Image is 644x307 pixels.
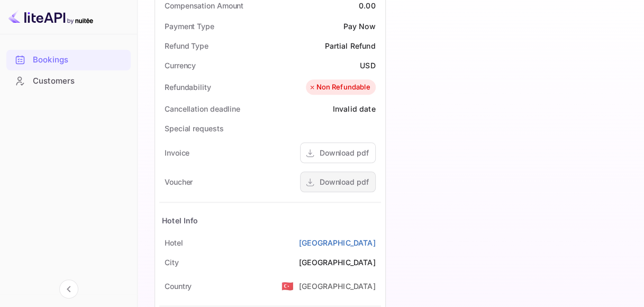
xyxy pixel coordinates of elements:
[165,147,189,158] div: Invoice
[165,60,196,71] div: Currency
[165,40,208,51] div: Refund Type
[333,103,376,114] div: Invalid date
[165,21,214,32] div: Payment Type
[320,147,369,158] div: Download pdf
[6,71,131,92] div: Customers
[165,82,211,93] div: Refundability
[6,71,131,91] a: Customers
[59,279,78,299] button: Collapse navigation
[320,176,369,187] div: Download pdf
[6,50,131,70] div: Bookings
[165,257,179,268] div: City
[162,215,198,226] div: Hotel Info
[6,50,131,69] a: Bookings
[299,281,376,292] div: [GEOGRAPHIC_DATA]
[165,237,183,248] div: Hotel
[299,257,376,268] div: [GEOGRAPHIC_DATA]
[299,237,376,248] a: [GEOGRAPHIC_DATA]
[33,54,125,66] div: Bookings
[8,8,93,25] img: LiteAPI logo
[165,103,240,114] div: Cancellation deadline
[309,82,370,93] div: Non Refundable
[165,176,193,187] div: Voucher
[324,40,375,51] div: Partial Refund
[343,21,375,32] div: Pay Now
[282,276,294,295] span: United States
[360,60,375,71] div: USD
[165,123,223,134] div: Special requests
[33,75,125,87] div: Customers
[165,281,192,292] div: Country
